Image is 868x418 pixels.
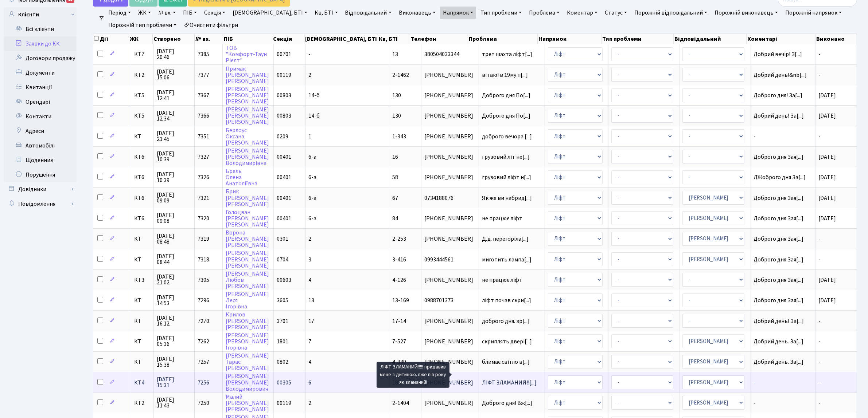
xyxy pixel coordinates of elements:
span: 58 [392,173,398,181]
span: [DATE] 21:02 [157,274,191,285]
th: Тип проблеми [602,34,674,44]
span: 0301 [277,235,288,243]
span: ЛІФТ ЗЛАМАНИЙ!![...] [482,379,537,387]
span: 13-169 [392,296,409,304]
span: [DATE] 10:39 [157,171,191,183]
span: 00119 [277,71,291,79]
span: [PHONE_NUMBER] [424,72,476,78]
span: КТ6 [134,216,151,221]
a: [PERSON_NAME]Тарас[PERSON_NAME] [226,352,269,372]
span: 00803 [277,112,291,120]
a: Коментар [564,7,600,19]
span: КТ [134,257,151,263]
span: - [818,317,821,325]
span: Доброго дня Зая[...] [754,276,804,284]
span: [PHONE_NUMBER] [424,236,476,242]
span: 7 [308,338,311,346]
span: КТ6 [134,154,151,160]
span: 7-527 [392,338,406,346]
span: Добрий день. За[...] [754,358,804,366]
span: вітаю! в 19му п[...] [482,71,528,79]
a: [PERSON_NAME]ЛесяІгорівна [226,290,269,311]
a: № вх. [155,7,179,19]
a: [DEMOGRAPHIC_DATA], БТІ [230,7,310,19]
span: 7367 [198,91,209,99]
span: скриплять двері[...] [482,338,532,346]
span: 0993444561 [424,257,476,263]
span: миготить лампа[...] [482,256,532,264]
div: ЛІФТ ЗЛАМАНИЙ!!!!! придавив мене з дитиною. вже пів року як зламаний! [377,362,449,388]
span: доброго вечора.[...] [482,133,532,141]
a: Адреси [4,124,77,138]
span: [PHONE_NUMBER] [424,113,476,119]
a: [PERSON_NAME][PERSON_NAME]Володимирович [226,372,269,393]
span: [PHONE_NUMBER] [424,277,476,283]
span: КТ4 [134,380,151,386]
a: Голоцван[PERSON_NAME][PERSON_NAME] [226,208,269,229]
span: 0988701373 [424,297,476,303]
span: КТ2 [134,400,151,406]
span: 00119 [277,399,291,407]
th: ПІБ [223,34,272,44]
span: - [754,400,813,406]
span: КТ5 [134,92,151,98]
span: 4 [308,358,311,366]
span: 0734188076 [424,195,476,201]
span: Доброго дня Зая[...] [754,296,804,304]
span: [DATE] 09:08 [157,212,191,224]
span: 6-а [308,214,316,222]
span: КТ [134,297,151,303]
span: трет шахта ліфт[...] [482,50,532,58]
span: [DATE] 10:39 [157,151,191,162]
span: 00401 [277,214,291,222]
span: 67 [392,194,398,202]
span: 1801 [277,338,288,346]
span: 17-14 [392,317,406,325]
span: 7326 [198,173,209,181]
span: 13 [308,296,314,304]
span: 00803 [277,91,291,99]
span: Доброго дня Зая[...] [754,256,804,264]
span: 00401 [277,153,291,161]
a: Клієнти [4,7,77,22]
th: Коментарі [747,34,816,44]
span: 7351 [198,133,209,141]
a: Крилов[PERSON_NAME][PERSON_NAME] [226,311,269,331]
span: Як же ви набрид[...] [482,194,532,202]
span: - [818,235,821,243]
a: Ворона[PERSON_NAME][PERSON_NAME] [226,229,269,249]
span: 7320 [198,214,209,222]
span: 380504033344 [424,51,476,57]
span: Доброго дня Зая[...] [754,194,804,202]
span: ДЖоброго дня За[...] [754,173,806,181]
a: Напрямок [440,7,476,19]
span: 17 [308,317,314,325]
span: 0209 [277,133,288,141]
span: 14-б [308,91,320,99]
a: Повідомлення [4,197,77,211]
a: [PERSON_NAME][PERSON_NAME]Володимирівна [226,147,269,167]
span: 3 [308,256,311,264]
span: Доброго дня! За[...] [754,91,803,99]
span: 2-1462 [392,71,409,79]
span: КТ [134,134,151,139]
span: 130 [392,112,401,120]
span: [DATE] 12:34 [157,110,191,122]
span: 7270 [198,317,209,325]
span: 3701 [277,317,288,325]
th: Виконано [816,34,857,44]
span: - [818,358,821,366]
span: Доброго дня Зая[...] [754,153,804,161]
span: [DATE] [818,194,836,202]
span: 7318 [198,256,209,264]
span: грузовий літ не[...] [482,153,530,161]
a: БерлоусОксана[PERSON_NAME] [226,126,269,147]
span: [DATE] [818,214,836,222]
span: Доброго дня По[...] [482,91,530,99]
span: 7262 [198,338,209,346]
span: [DATE] 15:31 [157,376,191,388]
span: 00701 [277,50,291,58]
span: 1 [308,133,311,141]
a: Порожній виконавець [712,7,781,19]
span: Д.д. перегоріла[...] [482,235,529,243]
